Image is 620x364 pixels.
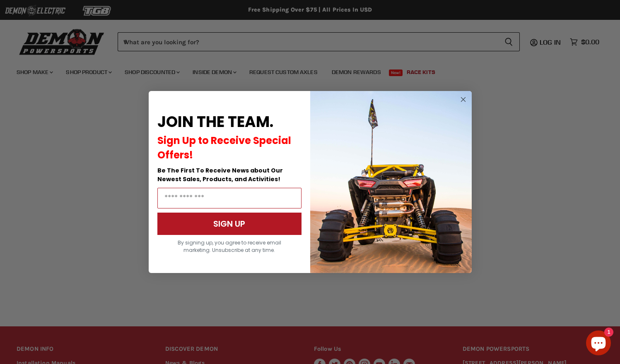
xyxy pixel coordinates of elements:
[157,166,283,183] span: Be The First To Receive News about Our Newest Sales, Products, and Activities!
[310,91,472,273] img: a9095488-b6e7-41ba-879d-588abfab540b.jpeg
[157,188,302,208] input: Email Address
[178,239,281,254] span: By signing up, you agree to receive email marketing. Unsubscribe at any time.
[458,94,468,105] button: Close dialog
[157,134,291,162] span: Sign Up to Receive Special Offers!
[157,111,273,132] span: JOIN THE TEAM.
[157,213,302,235] button: SIGN UP
[584,330,613,357] inbox-online-store-chat: Shopify online store chat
